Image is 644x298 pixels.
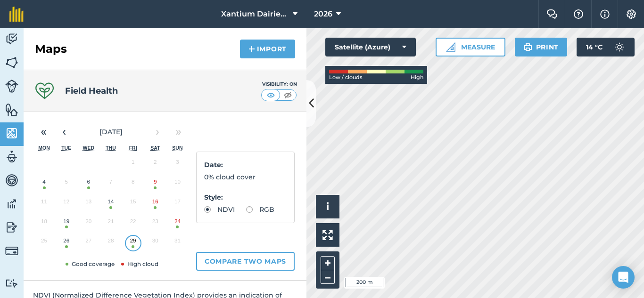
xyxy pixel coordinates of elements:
abbr: Sunday [172,145,182,151]
button: 5 August 2025 [55,174,77,194]
abbr: Thursday [106,145,116,151]
span: i [326,201,329,212]
label: RGB [246,206,274,213]
span: Xantium Dairies [GEOGRAPHIC_DATA] [221,8,289,20]
button: 7 August 2025 [99,174,122,194]
button: 16 August 2025 [144,194,166,214]
img: svg+xml;base64,PD94bWwgdmVyc2lvbj0iMS4wIiBlbmNvZGluZz0idXRmLTgiPz4KPCEtLSBHZW5lcmF0b3I6IEFkb2JlIE... [5,173,18,187]
h4: Field Health [65,84,118,97]
img: svg+xml;base64,PHN2ZyB4bWxucz0iaHR0cDovL3d3dy53My5vcmcvMjAwMC9zdmciIHdpZHRoPSIxNyIgaGVpZ2h0PSIxNy... [600,8,610,20]
button: 21 August 2025 [99,214,122,234]
img: svg+xml;base64,PD94bWwgdmVyc2lvbj0iMS4wIiBlbmNvZGluZz0idXRmLTgiPz4KPCEtLSBHZW5lcmF0b3I6IEFkb2JlIE... [5,32,18,46]
button: 23 August 2025 [144,214,166,234]
button: 29 August 2025 [122,233,144,253]
img: A cog icon [626,9,637,19]
h2: Maps [35,41,67,56]
abbr: Tuesday [61,145,71,151]
abbr: Monday [38,145,50,151]
button: 28 August 2025 [99,233,122,253]
strong: Style : [204,193,223,201]
img: svg+xml;base64,PD94bWwgdmVyc2lvbj0iMS4wIiBlbmNvZGluZz0idXRmLTgiPz4KPCEtLSBHZW5lcmF0b3I6IEFkb2JlIE... [5,244,18,258]
img: svg+xml;base64,PHN2ZyB4bWxucz0iaHR0cDovL3d3dy53My5vcmcvMjAwMC9zdmciIHdpZHRoPSIxOSIgaGVpZ2h0PSIyNC... [523,41,532,53]
button: 4 August 2025 [33,174,55,194]
img: svg+xml;base64,PHN2ZyB4bWxucz0iaHR0cDovL3d3dy53My5vcmcvMjAwMC9zdmciIHdpZHRoPSI1MCIgaGVpZ2h0PSI0MC... [282,90,294,100]
button: 11 August 2025 [33,194,55,214]
button: Import [240,40,295,58]
abbr: Friday [129,145,137,151]
span: High cloud [119,260,158,267]
p: 0% cloud cover [204,172,287,182]
button: 8 August 2025 [122,174,144,194]
button: 19 August 2025 [55,214,77,234]
button: Print [515,38,568,56]
span: Good coverage [64,260,115,267]
img: svg+xml;base64,PHN2ZyB4bWxucz0iaHR0cDovL3d3dy53My5vcmcvMjAwMC9zdmciIHdpZHRoPSI1MCIgaGVpZ2h0PSI0MC... [265,90,277,100]
span: 14 ° C [586,38,603,56]
button: 25 August 2025 [33,233,55,253]
span: [DATE] [99,128,123,136]
img: Four arrows, one pointing top left, one top right, one bottom right and the last bottom left [322,230,333,240]
button: › [147,121,168,142]
img: svg+xml;base64,PD94bWwgdmVyc2lvbj0iMS4wIiBlbmNvZGluZz0idXRmLTgiPz4KPCEtLSBHZW5lcmF0b3I6IEFkb2JlIE... [5,197,18,211]
button: 18 August 2025 [33,214,55,234]
button: i [316,195,339,218]
button: 12 August 2025 [55,194,77,214]
div: Open Intercom Messenger [612,266,635,289]
img: Two speech bubbles overlapping with the left bubble in the forefront [546,9,558,19]
button: 10 August 2025 [166,174,189,194]
img: fieldmargin Logo [9,7,24,22]
img: Ruler icon [446,42,455,52]
img: A question mark icon [573,9,584,19]
button: Measure [436,38,505,56]
button: 27 August 2025 [77,233,99,253]
button: 14 °C [577,38,635,56]
button: « [33,121,54,142]
button: 17 August 2025 [166,194,189,214]
button: 2 August 2025 [144,154,166,174]
button: ‹ [54,121,74,142]
span: High [411,73,423,82]
img: svg+xml;base64,PD94bWwgdmVyc2lvbj0iMS4wIiBlbmNvZGluZz0idXRmLTgiPz4KPCEtLSBHZW5lcmF0b3I6IEFkb2JlIE... [5,279,18,288]
strong: Date : [204,161,223,169]
button: 15 August 2025 [122,194,144,214]
img: svg+xml;base64,PD94bWwgdmVyc2lvbj0iMS4wIiBlbmNvZGluZz0idXRmLTgiPz4KPCEtLSBHZW5lcmF0b3I6IEFkb2JlIE... [5,80,18,93]
img: svg+xml;base64,PHN2ZyB4bWxucz0iaHR0cDovL3d3dy53My5vcmcvMjAwMC9zdmciIHdpZHRoPSIxNCIgaGVpZ2h0PSIyNC... [248,43,255,55]
button: 20 August 2025 [77,214,99,234]
button: + [321,256,335,270]
button: 30 August 2025 [144,233,166,253]
span: 2026 [314,8,332,20]
button: 13 August 2025 [77,194,99,214]
button: 22 August 2025 [122,214,144,234]
button: 24 August 2025 [166,214,189,234]
abbr: Saturday [150,145,160,151]
button: 31 August 2025 [166,233,189,253]
button: Satellite (Azure) [325,38,416,56]
button: – [321,270,335,284]
span: Low / clouds [329,73,363,82]
img: svg+xml;base64,PD94bWwgdmVyc2lvbj0iMS4wIiBlbmNvZGluZz0idXRmLTgiPz4KPCEtLSBHZW5lcmF0b3I6IEFkb2JlIE... [5,220,18,234]
img: svg+xml;base64,PHN2ZyB4bWxucz0iaHR0cDovL3d3dy53My5vcmcvMjAwMC9zdmciIHdpZHRoPSI1NiIgaGVpZ2h0PSI2MC... [5,103,18,117]
img: svg+xml;base64,PD94bWwgdmVyc2lvbj0iMS4wIiBlbmNvZGluZz0idXRmLTgiPz4KPCEtLSBHZW5lcmF0b3I6IEFkb2JlIE... [5,150,18,164]
button: 6 August 2025 [77,174,99,194]
button: Compare two maps [196,252,295,271]
div: Visibility: On [261,81,297,88]
button: [DATE] [74,121,147,142]
button: 26 August 2025 [55,233,77,253]
button: 9 August 2025 [144,174,166,194]
label: NDVI [204,206,235,213]
img: svg+xml;base64,PHN2ZyB4bWxucz0iaHR0cDovL3d3dy53My5vcmcvMjAwMC9zdmciIHdpZHRoPSI1NiIgaGVpZ2h0PSI2MC... [5,126,18,140]
button: 3 August 2025 [166,154,189,174]
button: 1 August 2025 [122,154,144,174]
button: » [168,121,189,142]
img: svg+xml;base64,PHN2ZyB4bWxucz0iaHR0cDovL3d3dy53My5vcmcvMjAwMC9zdmciIHdpZHRoPSI1NiIgaGVpZ2h0PSI2MC... [5,56,18,70]
button: 14 August 2025 [99,194,122,214]
img: svg+xml;base64,PD94bWwgdmVyc2lvbj0iMS4wIiBlbmNvZGluZz0idXRmLTgiPz4KPCEtLSBHZW5lcmF0b3I6IEFkb2JlIE... [610,38,629,56]
abbr: Wednesday [83,145,95,151]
